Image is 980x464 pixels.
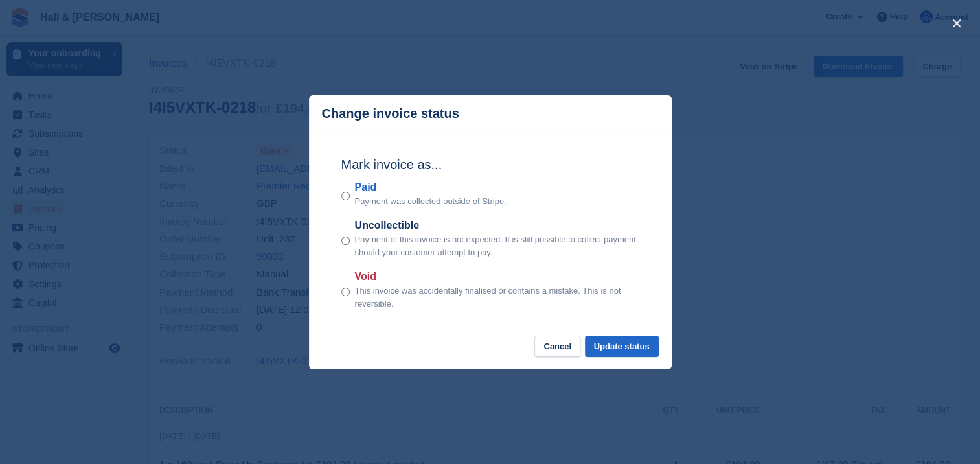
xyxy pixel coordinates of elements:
[322,106,459,121] p: Change invoice status
[355,218,639,233] label: Uncollectible
[341,155,639,174] h2: Mark invoice as...
[355,233,639,259] p: Payment of this invoice is not expected. It is still possible to collect payment should your cust...
[585,336,659,357] button: Update status
[355,195,507,208] p: Payment was collected outside of Stripe.
[946,13,967,34] button: close
[355,180,507,195] label: Paid
[534,336,580,357] button: Cancel
[355,269,639,284] label: Void
[355,284,639,310] p: This invoice was accidentally finalised or contains a mistake. This is not reversible.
